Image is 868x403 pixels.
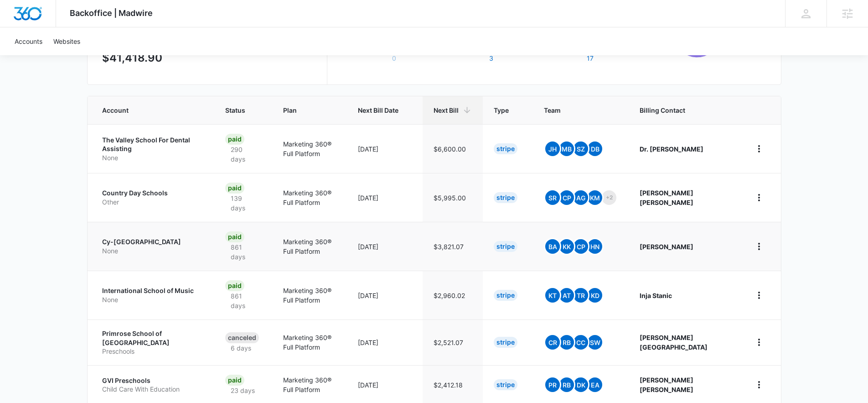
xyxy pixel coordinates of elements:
p: Marketing 360® Full Platform [283,188,336,207]
span: RB [559,377,574,392]
strong: [PERSON_NAME] [PERSON_NAME] [640,376,693,393]
p: 290 days [225,145,261,164]
span: PR [545,377,560,392]
td: [DATE] [347,319,423,365]
div: Paid [225,375,244,386]
div: Paid [225,280,244,291]
button: Expired [587,55,594,62]
span: Plan [283,105,336,115]
p: None [102,295,204,304]
span: RB [559,335,574,350]
button: home [752,141,766,156]
div: Canceled [225,332,259,343]
a: Websites [48,27,86,55]
span: TR [573,288,588,303]
td: [DATE] [347,271,423,319]
p: None [102,246,204,256]
a: The Valley School For Dental AssistingNone [102,136,204,162]
span: +2 [602,190,616,205]
span: AG [573,190,588,205]
span: JH [545,141,560,156]
p: Primrose School of [GEOGRAPHIC_DATA] [102,329,204,347]
span: Status [225,105,248,115]
p: Marketing 360® Full Platform [283,139,336,158]
div: Paid [225,134,244,145]
p: 861 days [225,291,261,310]
button: Trial [489,55,493,62]
button: home [752,190,766,205]
p: 23 days [225,386,260,395]
span: KK [559,239,574,254]
span: Backoffice | Madwire [70,8,153,18]
span: KT [545,288,560,303]
span: DK [573,377,588,392]
span: At [559,288,574,303]
span: Billing Contact [640,105,729,115]
p: Child Care With Education [102,385,204,394]
button: home [752,288,766,303]
p: 6 days [225,343,257,353]
p: $41,418.90 [102,50,162,66]
div: Stripe [494,379,517,390]
span: CR [545,335,560,350]
a: Accounts [9,27,48,55]
p: Cy-[GEOGRAPHIC_DATA] [102,237,204,246]
span: EA [588,377,602,392]
button: home [752,377,766,392]
p: Marketing 360® Full Platform [283,237,336,256]
p: GVI Preschools [102,376,204,385]
p: Marketing 360® Full Platform [283,286,336,305]
div: Stripe [494,241,517,252]
p: International School of Music [102,286,204,295]
span: SZ [573,141,588,156]
td: [DATE] [347,222,423,271]
span: Account [102,105,191,115]
td: [DATE] [347,124,423,173]
div: Stripe [494,192,517,203]
strong: [PERSON_NAME] [640,243,693,251]
p: Marketing 360® Full Platform [283,333,336,352]
a: GVI PreschoolsChild Care With Education [102,376,204,394]
span: BA [545,239,560,254]
span: MB [559,141,574,156]
span: Type [494,105,509,115]
label: Trial [489,46,573,62]
label: Expired [587,46,671,62]
span: SW [588,335,602,350]
a: Primrose School of [GEOGRAPHIC_DATA]Preschools [102,329,204,356]
td: $2,960.02 [423,271,483,319]
strong: [PERSON_NAME] [PERSON_NAME] [640,189,693,206]
p: Other [102,198,204,207]
strong: Inja Stanic [640,292,672,299]
p: 861 days [225,242,261,262]
span: CP [559,190,574,205]
a: Country Day SchoolsOther [102,188,204,206]
a: International School of MusicNone [102,286,204,304]
p: None [102,153,204,162]
p: Marketing 360® Full Platform [283,375,336,394]
span: KD [588,288,602,303]
span: HN [588,239,602,254]
div: Stripe [494,290,517,301]
div: Paid [225,183,244,194]
td: $2,521.07 [423,319,483,365]
span: Team [544,105,604,115]
p: Preschools [102,347,204,356]
p: 139 days [225,194,261,213]
span: Next Bill [434,105,459,115]
div: Paid [225,231,244,242]
p: Country Day Schools [102,188,204,198]
td: $6,600.00 [423,124,483,173]
td: $5,995.00 [423,173,483,222]
p: The Valley School For Dental Assisting [102,136,204,153]
span: CP [573,239,588,254]
a: Cy-[GEOGRAPHIC_DATA]None [102,237,204,255]
span: Next Bill Date [358,105,398,115]
strong: Dr. [PERSON_NAME] [640,145,703,153]
strong: [PERSON_NAME] [GEOGRAPHIC_DATA] [640,334,708,351]
button: home [752,239,766,254]
div: Stripe [494,337,517,348]
span: KM [588,190,602,205]
span: DB [588,141,602,156]
td: [DATE] [347,173,423,222]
